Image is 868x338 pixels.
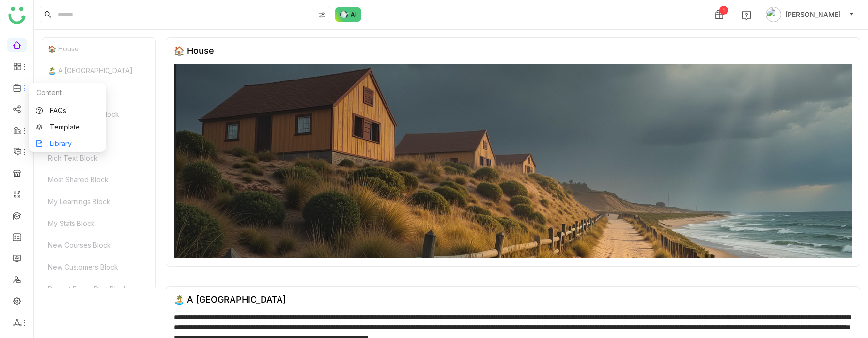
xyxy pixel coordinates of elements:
div: Rich Text Block [42,147,155,169]
img: logo [8,7,26,24]
div: 🏠 House [42,38,155,60]
div: Content [29,83,106,102]
button: [PERSON_NAME] [764,7,856,22]
div: Recent Forum Post Block [42,278,155,300]
div: My Learnings Block [42,191,155,212]
div: 🏝️ A [GEOGRAPHIC_DATA] [174,294,286,305]
div: 1 [719,6,728,15]
div: My Stats Block [42,212,155,234]
img: help.svg [742,11,751,20]
div: New Courses Block [42,234,155,256]
img: avatar [766,7,781,22]
a: Template [36,124,99,130]
a: Library [36,140,99,147]
div: 🏝️ A [GEOGRAPHIC_DATA] [42,60,155,81]
a: FAQs [36,107,99,114]
div: 🏠 House [174,46,214,56]
img: search-type.svg [318,11,326,19]
img: ask-buddy-normal.svg [335,7,361,22]
div: New Customers Block [42,256,155,278]
span: [PERSON_NAME] [785,9,841,20]
div: Most Shared Block [42,169,155,191]
img: 68553b2292361c547d91f02a [174,64,852,258]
